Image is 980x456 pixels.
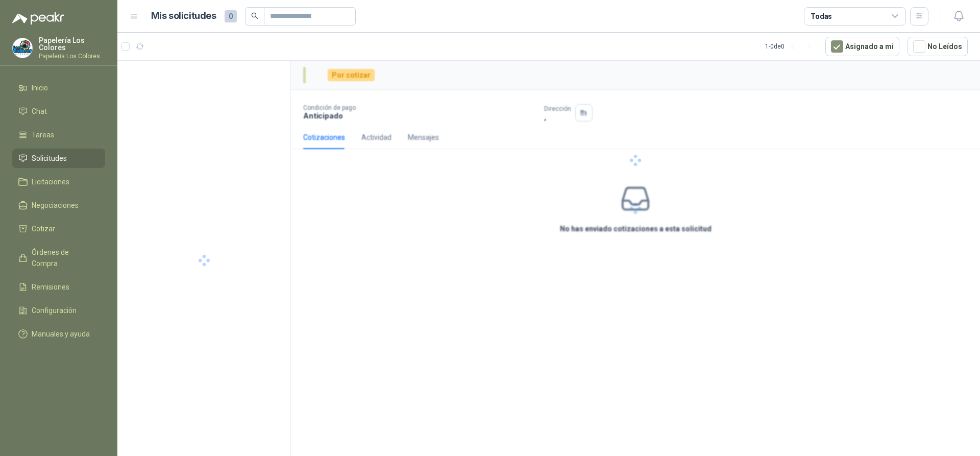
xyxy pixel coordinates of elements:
[32,129,54,140] span: Tareas
[32,176,69,187] span: Licitaciones
[32,200,79,211] span: Negociaciones
[12,219,105,238] a: Cotizar
[32,82,48,93] span: Inicio
[811,11,832,22] div: Todas
[32,305,77,316] span: Configuración
[13,38,32,58] img: Company Logo
[225,10,237,22] span: 0
[12,196,105,215] a: Negociaciones
[32,281,69,293] span: Remisiones
[12,301,105,320] a: Configuración
[12,149,105,168] a: Solicitudes
[765,38,817,55] div: 1 - 0 de 0
[12,172,105,191] a: Licitaciones
[12,277,105,297] a: Remisiones
[251,12,258,19] span: search
[12,12,64,25] img: Logo peakr
[825,37,899,56] button: Asignado a mi
[32,247,95,269] span: Órdenes de Compra
[151,9,216,23] h1: Mis solicitudes
[32,223,55,234] span: Cotizar
[908,37,968,56] button: No Leídos
[12,324,105,344] a: Manuales y ayuda
[12,243,105,273] a: Órdenes de Compra
[12,125,105,145] a: Tareas
[32,328,90,340] span: Manuales y ayuda
[39,53,105,59] p: Papeleria Los Colores
[12,102,105,121] a: Chat
[39,37,105,51] p: Papelería Los Colores
[32,153,67,164] span: Solicitudes
[32,106,47,117] span: Chat
[12,78,105,98] a: Inicio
